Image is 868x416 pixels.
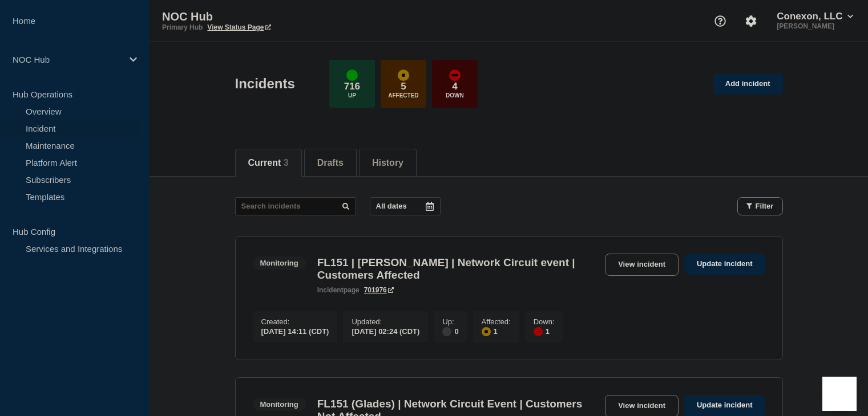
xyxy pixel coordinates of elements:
div: up [346,70,358,81]
button: Conexon, LLC [774,11,855,22]
a: View incident [605,254,679,276]
div: disabled [442,327,451,336]
div: 1 [482,326,511,336]
p: [PERSON_NAME] [774,22,855,30]
p: Up [348,92,356,99]
div: [DATE] 14:11 (CDT) [261,326,329,336]
p: Created : [261,317,329,326]
span: 3 [284,158,289,168]
p: 4 [452,81,457,92]
div: affected [482,327,491,336]
a: Update incident [684,254,765,275]
button: All dates [370,197,441,215]
a: Add incident [713,74,783,95]
a: 701976 [364,286,394,294]
div: [DATE] 02:24 (CDT) [352,326,419,336]
span: incident [317,286,344,294]
input: Search incidents [235,197,356,215]
a: View Status Page [207,23,271,31]
button: History [372,158,403,168]
button: Current 3 [248,158,289,168]
a: Update incident [684,395,765,416]
p: Primary Hub [162,23,203,31]
span: Monitoring [253,398,306,411]
div: affected [398,70,409,81]
button: Filter [737,197,783,215]
button: Support [708,9,732,33]
div: down [449,70,461,81]
span: Filter [756,202,774,210]
p: Affected : [482,317,511,326]
iframe: Help Scout Beacon - Open [822,377,857,411]
p: Affected [388,92,418,99]
p: Down : [534,317,555,326]
div: 0 [442,326,458,336]
div: 1 [534,326,555,336]
p: 5 [401,81,406,92]
p: Up : [442,317,458,326]
p: All dates [376,202,407,210]
p: NOC Hub [162,10,390,23]
h1: Incidents [235,76,295,92]
p: NOC Hub [13,55,122,64]
div: down [534,327,543,336]
p: Updated : [352,317,419,326]
p: 716 [344,81,360,92]
p: page [317,286,360,294]
span: Monitoring [253,256,306,270]
p: Down [446,92,464,99]
button: Account settings [739,9,763,33]
button: Drafts [317,158,344,168]
h3: FL151 | [PERSON_NAME] | Network Circuit event | Customers Affected [317,256,599,282]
